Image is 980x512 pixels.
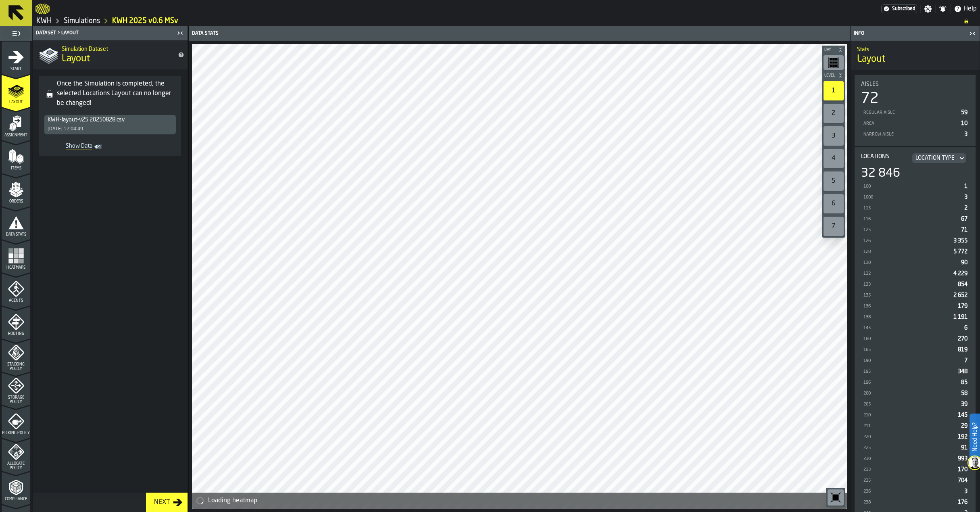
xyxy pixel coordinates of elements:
[861,442,969,453] div: StatList-item-225
[921,5,935,13] label: button-toggle-Settings
[861,377,969,388] div: StatList-item-196
[822,125,845,147] div: button-toolbar-undefined
[863,358,961,364] div: 190
[62,52,90,65] span: Layout
[958,336,967,342] span: 270
[881,4,917,13] div: Menu Subscription
[863,347,955,353] div: 185
[861,118,969,129] div: StatList-item-Area
[863,413,955,418] div: 210
[961,227,967,233] span: 71
[863,271,950,276] div: 132
[861,344,969,355] div: StatList-item-185
[863,110,958,115] div: Regular Aisle
[192,493,847,509] div: alert-Loading heatmap
[892,6,915,12] span: Subscribed
[851,41,980,70] div: title-Layout
[861,420,969,431] div: StatList-item-211
[861,81,969,88] div: Title
[958,412,967,418] span: 145
[970,414,979,460] label: Need Help?
[863,424,958,429] div: 211
[863,260,958,265] div: 130
[829,491,842,504] svg: Reset zoom and position
[964,489,967,494] span: 3
[822,46,845,54] button: button-
[208,496,844,506] div: Loading heatmap
[861,181,969,192] div: StatList-item-100
[964,358,967,364] span: 7
[2,497,30,502] span: Compliance
[863,467,955,472] div: 233
[961,423,967,429] span: 29
[861,464,969,475] div: StatList-item-233
[863,315,950,320] div: 138
[2,199,30,204] span: Orders
[824,217,844,236] div: 7
[2,42,30,74] li: menu Start
[911,153,967,163] div: DropdownMenuValue-LOCATION_RACKING_TYPE
[863,380,958,385] div: 196
[824,81,844,100] div: 1
[863,121,958,126] div: Area
[863,391,958,396] div: 200
[34,30,175,36] div: Dataset > Layout
[961,391,967,396] span: 58
[863,238,950,244] div: 126
[958,467,967,472] span: 170
[861,311,969,322] div: StatList-item-138
[2,431,30,435] span: Picking Policy
[2,232,30,237] span: Data Stats
[958,282,967,287] span: 854
[35,16,977,26] nav: Breadcrumb
[822,147,845,170] div: button-toolbar-undefined
[2,100,30,104] span: Layout
[961,401,967,407] span: 39
[822,54,845,71] div: button-toolbar-undefined
[33,40,188,69] div: title-Layout
[863,206,961,211] div: 115
[2,372,30,405] li: menu Storage Policy
[2,462,30,470] span: Allocate Policy
[861,153,969,163] div: Title
[863,228,958,233] div: 125
[823,48,836,52] span: Bay
[2,207,30,239] li: menu Data Stats
[967,29,978,38] label: button-toggle-Close me
[861,192,969,203] div: StatList-item-1000
[861,166,900,181] div: 32 846
[961,260,967,265] span: 90
[936,5,950,13] label: button-toggle-Notifications
[2,67,30,71] span: Start
[861,213,969,224] div: StatList-item-116
[62,44,171,52] h2: Sub Title
[2,265,30,270] span: Heatmaps
[958,478,967,483] span: 704
[863,478,955,483] div: 235
[863,217,958,222] div: 116
[961,110,967,115] span: 59
[822,170,845,192] div: button-toolbar-undefined
[881,4,917,13] a: link-to-/wh/i/4fb45246-3b77-4bb5-b880-c337c3c5facb/settings/billing
[2,299,30,303] span: Agents
[861,486,969,497] div: StatList-item-236
[964,325,967,331] span: 6
[851,26,980,41] header: Info
[44,141,107,153] a: toggle-dataset-table-Show Data
[863,500,955,505] div: 238
[961,380,967,385] span: 85
[194,491,239,507] a: logo-header
[861,246,969,257] div: StatList-item-128
[151,497,173,507] div: Next
[824,126,844,146] div: 3
[189,26,850,41] header: Data Stats
[2,405,30,438] li: menu Picking Policy
[857,53,885,66] span: Layout
[861,497,969,508] div: StatList-item-238
[863,435,955,440] div: 220
[861,224,969,235] div: StatList-item-125
[861,235,969,246] div: StatList-item-126
[953,238,967,244] span: 3 355
[33,26,188,40] header: Dataset > Layout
